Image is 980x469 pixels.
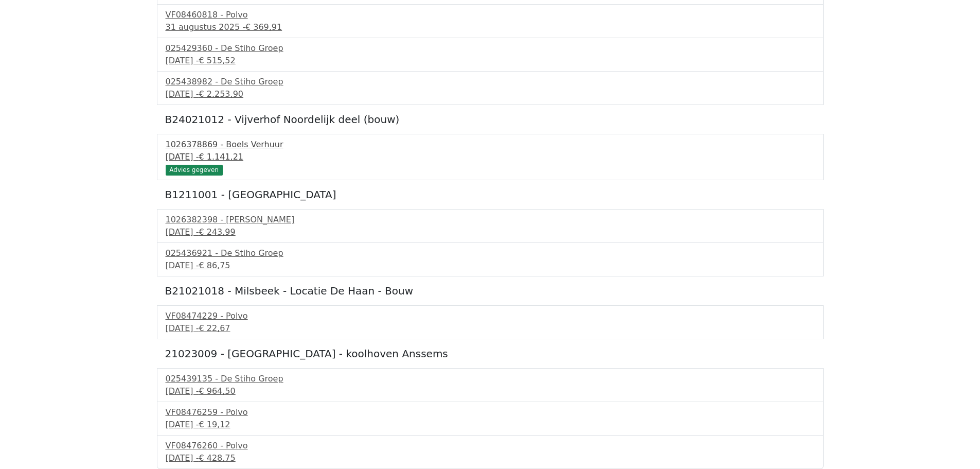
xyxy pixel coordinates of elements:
[165,188,815,201] h5: B1211001 - [GEOGRAPHIC_DATA]
[166,76,815,88] div: 025438982 - De Stiho Groep
[166,42,815,55] div: 025429360 - De Stiho Groep
[199,260,230,270] span: € 86,75
[245,22,282,32] span: € 369,91
[166,440,815,452] div: VF08476260 - Polvo
[166,9,815,21] div: VF08460818 - Polvo
[166,55,815,67] div: [DATE] -
[166,419,815,431] div: [DATE] -
[166,165,223,175] div: Advies gegeven
[166,406,815,431] a: VF08476259 - Polvo[DATE] -€ 19,12
[166,247,815,272] a: 025436921 - De Stiho Groep[DATE] -€ 86,75
[166,138,815,174] a: 1026378869 - Boels Verhuur[DATE] -€ 1.141,21 Advies gegeven
[166,42,815,67] a: 025429360 - De Stiho Groep[DATE] -€ 515,52
[166,440,815,464] a: VF08476260 - Polvo[DATE] -€ 428,75
[166,214,815,238] a: 1026382398 - [PERSON_NAME][DATE] -€ 243,99
[199,56,235,65] span: € 515,52
[165,348,815,360] h5: 21023009 - [GEOGRAPHIC_DATA] - koolhoven Anssems
[166,226,815,238] div: [DATE] -
[199,420,230,429] span: € 19,12
[199,227,235,237] span: € 243,99
[166,9,815,33] a: VF08460818 - Polvo31 augustus 2025 -€ 369,91
[166,406,815,419] div: VF08476259 - Polvo
[199,323,230,333] span: € 22,67
[166,310,815,322] div: VF08474229 - Polvo
[199,453,235,463] span: € 428,75
[166,452,815,464] div: [DATE] -
[166,151,815,163] div: [DATE] -
[166,385,815,397] div: [DATE] -
[199,89,243,99] span: € 2.253,90
[165,113,815,126] h5: B24021012 - Vijverhof Noordelijk deel (bouw)
[166,373,815,385] div: 025439135 - De Stiho Groep
[166,247,815,259] div: 025436921 - De Stiho Groep
[166,21,815,33] div: 31 augustus 2025 -
[165,285,815,297] h5: B21021018 - Milsbeek - Locatie De Haan - Bouw
[166,322,815,335] div: [DATE] -
[166,259,815,272] div: [DATE] -
[166,76,815,100] a: 025438982 - De Stiho Groep[DATE] -€ 2.253,90
[166,138,815,151] div: 1026378869 - Boels Verhuur
[166,88,815,100] div: [DATE] -
[166,373,815,397] a: 025439135 - De Stiho Groep[DATE] -€ 964,50
[199,386,235,396] span: € 964,50
[166,310,815,335] a: VF08474229 - Polvo[DATE] -€ 22,67
[199,152,243,162] span: € 1.141,21
[166,214,815,226] div: 1026382398 - [PERSON_NAME]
